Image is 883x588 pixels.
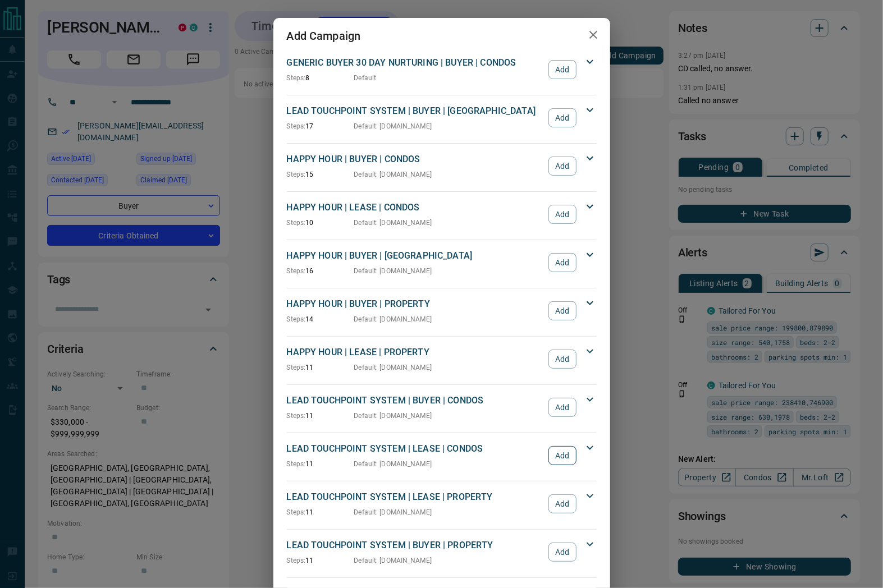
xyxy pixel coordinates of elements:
[287,440,597,471] div: LEAD TOUCHPOINT SYSTEM | LEASE | CONDOSSteps:11Default: [DOMAIN_NAME]Add
[287,247,597,278] div: HAPPY HOUR | BUYER | [GEOGRAPHIC_DATA]Steps:16Default: [DOMAIN_NAME]Add
[287,508,306,516] span: Steps:
[354,362,432,373] p: Default : [DOMAIN_NAME]
[287,218,354,228] p: 10
[287,54,597,85] div: GENERIC BUYER 30 DAY NURTURING | BUYER | CONDOSSteps:8DefaultAdd
[287,171,306,178] span: Steps:
[287,557,306,564] span: Steps:
[287,266,354,276] p: 16
[287,412,306,420] span: Steps:
[287,169,354,180] p: 15
[287,295,597,327] div: HAPPY HOUR | BUYER | PROPERTYSteps:14Default: [DOMAIN_NAME]Add
[354,73,377,83] p: Default
[354,411,432,421] p: Default : [DOMAIN_NAME]
[287,442,543,456] p: LEAD TOUCHPOINT SYSTEM | LEASE | CONDOS
[287,102,597,134] div: LEAD TOUCHPOINT SYSTEM | BUYER | [GEOGRAPHIC_DATA]Steps:17Default: [DOMAIN_NAME]Add
[287,459,354,469] p: 11
[287,153,543,166] p: HAPPY HOUR | BUYER | CONDOS
[287,343,597,375] div: HAPPY HOUR | LEASE | PROPERTYSteps:11Default: [DOMAIN_NAME]Add
[287,219,306,227] span: Steps:
[287,394,543,407] p: LEAD TOUCHPOINT SYSTEM | BUYER | CONDOS
[287,555,354,566] p: 11
[354,218,432,228] p: Default : [DOMAIN_NAME]
[354,507,432,517] p: Default : [DOMAIN_NAME]
[548,108,576,127] button: Add
[287,104,543,118] p: LEAD TOUCHPOINT SYSTEM | BUYER | [GEOGRAPHIC_DATA]
[287,507,354,517] p: 11
[287,249,543,263] p: HAPPY HOUR | BUYER | [GEOGRAPHIC_DATA]
[548,446,576,465] button: Add
[273,18,374,54] h2: Add Campaign
[354,121,432,131] p: Default : [DOMAIN_NAME]
[548,494,576,513] button: Add
[287,56,543,70] p: GENERIC BUYER 30 DAY NURTURING | BUYER | CONDOS
[287,267,306,275] span: Steps:
[548,350,576,369] button: Add
[354,555,432,566] p: Default : [DOMAIN_NAME]
[354,266,432,276] p: Default : [DOMAIN_NAME]
[354,459,432,469] p: Default : [DOMAIN_NAME]
[287,150,597,182] div: HAPPY HOUR | BUYER | CONDOSSteps:15Default: [DOMAIN_NAME]Add
[287,490,543,504] p: LEAD TOUCHPOINT SYSTEM | LEASE | PROPERTY
[287,297,543,311] p: HAPPY HOUR | BUYER | PROPERTY
[287,346,543,359] p: HAPPY HOUR | LEASE | PROPERTY
[287,314,354,324] p: 14
[287,539,543,552] p: LEAD TOUCHPOINT SYSTEM | BUYER | PROPERTY
[548,398,576,417] button: Add
[287,460,306,468] span: Steps:
[548,253,576,272] button: Add
[354,169,432,180] p: Default : [DOMAIN_NAME]
[287,411,354,421] p: 11
[548,301,576,320] button: Add
[548,60,576,79] button: Add
[287,364,306,371] span: Steps:
[548,157,576,176] button: Add
[548,543,576,562] button: Add
[287,315,306,323] span: Steps:
[287,392,597,423] div: LEAD TOUCHPOINT SYSTEM | BUYER | CONDOSSteps:11Default: [DOMAIN_NAME]Add
[287,121,354,131] p: 17
[287,122,306,130] span: Steps:
[287,536,597,568] div: LEAD TOUCHPOINT SYSTEM | BUYER | PROPERTYSteps:11Default: [DOMAIN_NAME]Add
[287,488,597,520] div: LEAD TOUCHPOINT SYSTEM | LEASE | PROPERTYSteps:11Default: [DOMAIN_NAME]Add
[287,199,597,230] div: HAPPY HOUR | LEASE | CONDOSSteps:10Default: [DOMAIN_NAME]Add
[287,362,354,373] p: 11
[548,205,576,224] button: Add
[287,74,306,82] span: Steps:
[287,73,354,83] p: 8
[287,201,543,214] p: HAPPY HOUR | LEASE | CONDOS
[354,314,432,324] p: Default : [DOMAIN_NAME]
